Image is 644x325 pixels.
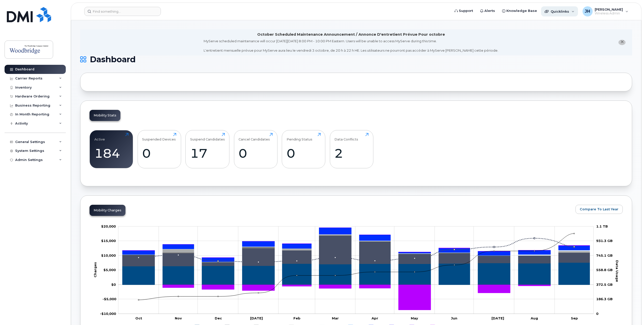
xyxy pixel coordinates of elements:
tspan: Charges [93,262,97,277]
tspan: $0 [111,282,116,287]
tspan: $15,000 [101,239,116,243]
g: $0 [101,224,116,228]
div: Pending Status [287,133,312,141]
a: Pending Status0 [287,133,321,165]
tspan: Dec [215,316,222,320]
span: Dashboard [90,56,136,63]
g: $0 [103,268,116,272]
div: October Scheduled Maintenance Announcement / Annonce D'entretient Prévue Pour octobre [257,32,445,37]
div: 0 [142,146,176,161]
div: 0 [239,146,273,161]
tspan: 372.5 GB [596,282,613,287]
tspan: [DATE] [491,316,504,320]
div: 184 [94,146,128,161]
tspan: Apr [371,316,378,320]
g: Roaming [122,236,590,266]
tspan: Nov [175,316,182,320]
g: $0 [100,312,116,316]
a: Suspend Candidates17 [190,133,225,165]
tspan: 0 [596,312,598,316]
tspan: 186.3 GB [596,297,613,301]
button: close notification [618,40,626,45]
tspan: May [411,316,418,320]
tspan: Data Usage [615,260,619,282]
tspan: 745.1 GB [596,253,613,257]
tspan: $20,000 [101,224,116,228]
tspan: Feb [293,316,300,320]
div: 17 [190,146,225,161]
g: $0 [102,297,116,301]
div: Suspended Devices [142,133,176,141]
span: Compare To Last Year [580,207,618,212]
tspan: 931.3 GB [596,239,613,243]
g: $0 [101,239,116,243]
div: 0 [287,146,321,161]
tspan: Sep [571,316,578,320]
tspan: -$5,000 [102,297,116,301]
g: Rate Plan [122,263,590,285]
tspan: $5,000 [103,268,116,272]
div: 2 [334,146,369,161]
tspan: [DATE] [250,316,263,320]
tspan: Aug [530,316,538,320]
a: Suspended Devices0 [142,133,176,165]
a: Active184 [94,133,128,165]
div: MyServe scheduled maintenance will occur [DATE][DATE] 8:00 PM - 10:00 PM Eastern. Users will be u... [204,39,498,53]
div: Cancel Candidates [239,133,270,141]
tspan: $10,000 [101,253,116,257]
g: $0 [101,253,116,257]
a: Data Conflicts2 [334,133,369,165]
tspan: Jun [451,316,457,320]
tspan: Mar [332,316,339,320]
div: Data Conflicts [334,133,358,141]
div: Active [94,133,105,141]
button: Compare To Last Year [575,205,623,214]
tspan: 1.1 TB [596,224,608,228]
tspan: -$10,000 [100,312,116,316]
a: Cancel Candidates0 [239,133,273,165]
tspan: 558.8 GB [596,268,613,272]
div: Suspend Candidates [190,133,225,141]
tspan: Oct [135,316,142,320]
